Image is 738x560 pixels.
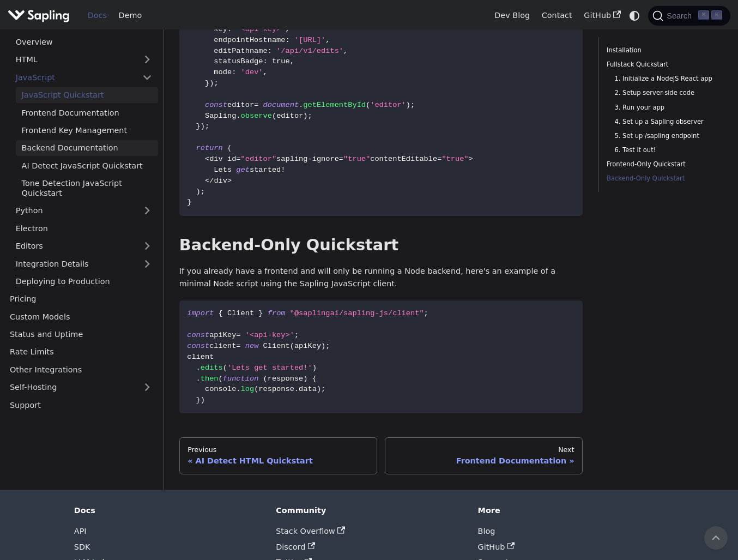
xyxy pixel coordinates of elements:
[286,25,290,33] span: ,
[236,385,240,393] span: .
[303,101,366,109] span: getElementById
[214,47,267,55] span: editPathname
[205,112,236,120] span: Sapling
[312,364,317,372] span: )
[201,375,219,383] span: then
[263,101,299,109] span: document
[276,112,303,120] span: editor
[614,117,714,127] a: 4. Set up a Sapling observer
[223,375,259,383] span: function
[410,101,415,109] span: ;
[4,362,158,377] a: Other Integrations
[268,375,304,383] span: response
[214,57,263,65] span: statusBadge
[205,101,227,109] span: const
[232,68,236,76] span: :
[4,397,158,413] a: Support
[214,79,218,87] span: ;
[263,342,290,350] span: Client
[236,155,240,163] span: =
[536,7,578,24] a: Contact
[308,112,312,120] span: ;
[254,385,258,393] span: (
[299,101,303,109] span: .
[614,103,714,113] a: 3. Run your app
[236,331,240,339] span: =
[187,353,214,361] span: client
[209,331,236,339] span: apiKey
[578,7,626,24] a: GitHub
[393,445,574,454] div: Next
[303,375,307,383] span: )
[627,8,643,23] button: Switch between dark and light mode (currently system mode)
[614,74,714,84] a: 1. Initialize a NodeJS React app
[488,7,535,24] a: Dev Blog
[268,47,272,55] span: :
[201,188,205,196] span: ;
[136,238,158,254] button: Expand sidebar category 'Editors'
[711,10,722,20] kbd: K
[179,437,583,474] nav: Docs pages
[236,342,240,350] span: =
[10,52,158,68] a: HTML
[424,309,428,317] span: ;
[196,122,201,130] span: }
[227,144,232,152] span: (
[441,155,468,163] span: "true"
[276,527,344,535] a: Stack Overflow
[4,326,158,342] a: Status and Uptime
[312,375,317,383] span: {
[370,101,406,109] span: 'editor'
[113,7,148,24] a: Demo
[227,177,232,185] span: >
[385,437,583,474] a: NextFrontend Documentation
[214,166,232,174] span: Lets
[201,396,205,404] span: )
[236,112,240,120] span: .
[276,47,343,55] span: '/api/v1/edits'
[294,385,299,393] span: .
[290,309,424,317] span: "@saplingai/sapling-js/client"
[74,543,90,551] a: SDK
[648,6,730,26] button: Search (Command+K)
[241,385,255,393] span: log
[245,331,294,339] span: '<api-key>'
[214,68,232,76] span: mode
[209,177,214,185] span: /
[10,34,158,50] a: Overview
[268,309,286,317] span: from
[469,155,473,163] span: >
[8,8,70,23] img: Sapling.ai
[272,112,276,120] span: (
[179,437,377,474] a: PreviousAI Detect HTML Quickstart
[250,166,281,174] span: started
[312,155,339,163] span: ignore
[437,155,441,163] span: =
[303,112,307,120] span: )
[227,309,254,317] span: Client
[614,131,714,141] a: 5. Set up /sapling endpoint
[187,198,191,206] span: }
[179,236,583,255] h2: Backend-Only Quickstart
[393,456,574,466] div: Frontend Documentation
[263,68,268,76] span: ,
[4,309,158,324] a: Custom Models
[16,158,158,173] a: AI Detect JavaScript Quickstart
[4,344,158,360] a: Rate Limits
[219,375,223,383] span: (
[370,155,437,163] span: contentEditable
[205,122,209,130] span: ;
[209,79,214,87] span: )
[196,375,201,383] span: .
[82,7,113,24] a: Docs
[478,505,664,515] div: More
[196,364,201,372] span: .
[4,379,158,395] a: Self-Hosting
[607,59,718,70] a: Fullstack Quickstart
[10,256,158,272] a: Integration Details
[241,155,277,163] span: "editor"
[258,309,263,317] span: }
[607,45,718,56] a: Installation
[258,385,294,393] span: response
[223,364,227,372] span: (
